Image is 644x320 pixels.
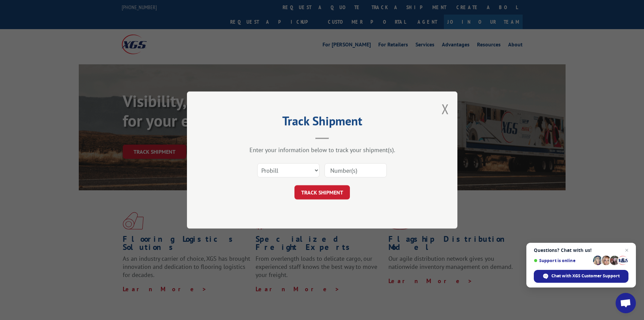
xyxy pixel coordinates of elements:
[534,248,628,253] span: Questions? Chat with us!
[534,270,628,283] div: Chat with XGS Customer Support
[623,246,631,254] span: Close chat
[294,185,350,199] button: TRACK SHIPMENT
[616,293,636,313] div: Open chat
[534,258,591,263] span: Support is online
[325,163,387,177] input: Number(s)
[221,146,424,154] div: Enter your information below to track your shipment(s).
[551,273,620,279] span: Chat with XGS Customer Support
[221,116,424,129] h2: Track Shipment
[442,100,449,118] button: Close modal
